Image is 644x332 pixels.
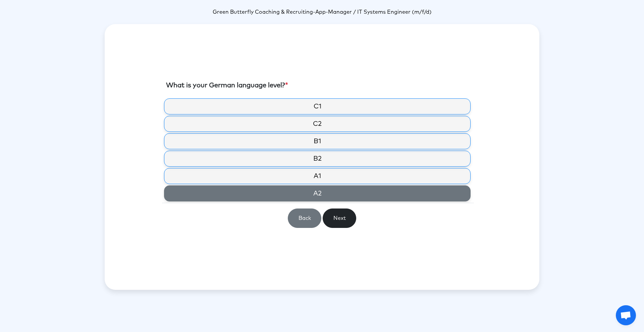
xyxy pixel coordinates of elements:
button: Back [288,209,321,228]
label: A1 [164,168,471,184]
label: What is your German language level? [166,80,288,90]
button: Next [323,209,356,228]
label: C2 [164,116,471,132]
label: A2 [164,185,471,201]
label: B1 [164,133,471,149]
label: C1 [164,98,471,114]
p: - [105,8,539,16]
label: B2 [164,151,471,167]
a: Open chat [616,305,636,325]
span: Green Butterfly Coaching & Recruiting [213,9,313,15]
span: App-Manager / IT Systems Engineer (m/f/d) [315,9,432,15]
